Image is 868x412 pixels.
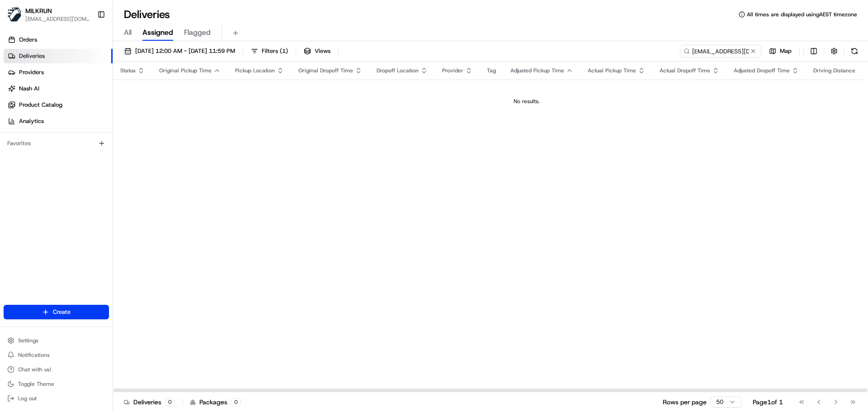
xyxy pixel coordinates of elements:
span: Status [120,67,136,74]
span: Actual Dropoff Time [660,67,710,74]
h1: Deliveries [124,7,170,22]
span: Flagged [184,27,211,38]
a: Nash AI [4,81,113,96]
a: Product Catalog [4,98,113,112]
span: Log out [18,395,37,402]
span: Tag [487,67,496,74]
span: Views [315,47,330,55]
span: Product Catalog [19,101,62,109]
button: Map [765,45,796,57]
button: Create [4,305,109,319]
span: Pickup Location [235,67,275,74]
button: Refresh [848,45,861,57]
span: Create [53,308,71,316]
button: [DATE] 12:00 AM - [DATE] 11:59 PM [120,45,239,57]
div: Favorites [4,136,109,151]
span: Actual Pickup Time [588,67,636,74]
span: Provider [442,67,463,74]
span: [DATE] 12:00 AM - [DATE] 11:59 PM [135,47,235,55]
span: Filters [262,47,288,55]
a: Orders [4,33,113,47]
span: Driving Distance [813,67,855,74]
span: Deliveries [19,52,45,60]
span: Adjusted Pickup Time [510,67,564,74]
a: Deliveries [4,49,113,63]
div: 0 [231,398,241,406]
span: All times are displayed using AEST timezone [747,11,857,18]
button: Chat with us! [4,363,109,376]
button: Notifications [4,349,109,361]
img: MILKRUN [7,7,22,22]
a: Analytics [4,114,113,128]
button: MILKRUN [25,6,52,15]
span: All [124,27,132,38]
button: [EMAIL_ADDRESS][DOMAIN_NAME] [25,15,90,23]
div: Page 1 of 1 [753,398,783,407]
span: ( 1 ) [280,47,288,55]
span: Orders [19,36,37,44]
button: Views [300,45,335,57]
a: Providers [4,65,113,80]
span: Settings [18,337,38,344]
span: Dropoff Location [377,67,419,74]
div: Deliveries [124,398,175,407]
span: Toggle Theme [18,380,54,388]
span: Providers [19,68,44,76]
span: Adjusted Dropoff Time [734,67,790,74]
span: Chat with us! [18,366,51,373]
div: Packages [190,398,241,407]
span: Map [780,47,792,55]
span: Nash AI [19,85,39,93]
button: Filters(1) [247,45,292,57]
span: Original Dropoff Time [298,67,353,74]
p: Rows per page [663,398,707,407]
div: 0 [165,398,175,406]
button: Settings [4,334,109,347]
span: Assigned [142,27,173,38]
span: Notifications [18,351,50,359]
button: MILKRUNMILKRUN[EMAIL_ADDRESS][DOMAIN_NAME] [4,4,94,25]
span: Original Pickup Time [159,67,212,74]
button: Toggle Theme [4,378,109,390]
button: Log out [4,392,109,405]
span: Analytics [19,117,44,125]
input: Type to search [680,45,761,57]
